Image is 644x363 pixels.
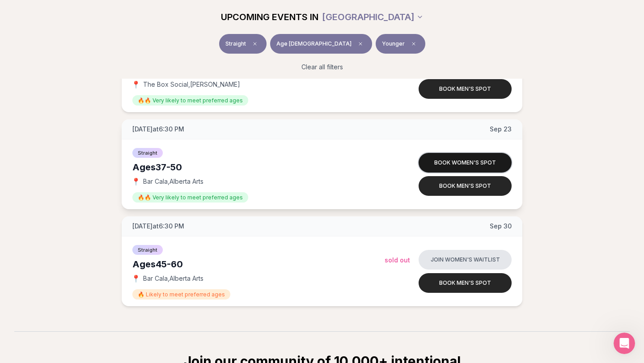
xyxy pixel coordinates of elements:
button: Join women's waitlist [419,250,512,270]
span: Bar Cala , Alberta Arts [143,274,203,283]
span: 🔥🔥 Very likely to meet preferred ages [132,95,248,106]
span: 📍 [132,178,140,185]
span: Sep 30 [490,222,512,231]
span: Bar Cala , Alberta Arts [143,177,203,186]
span: Clear preference [408,38,419,49]
span: The Box Social , [PERSON_NAME] [143,80,240,89]
span: [DATE] at 6:30 PM [132,125,184,134]
span: Age [DEMOGRAPHIC_DATA] [276,40,352,47]
span: 📍 [132,81,140,88]
span: [DATE] at 6:30 PM [132,222,184,231]
span: Clear event type filter [250,38,260,49]
button: [GEOGRAPHIC_DATA] [322,7,424,27]
button: Book women's spot [419,153,512,173]
div: Ages 45-60 [132,258,385,270]
button: StraightClear event type filter [219,34,267,54]
iframe: Intercom live chat [614,333,635,354]
span: 📍 [132,275,140,282]
button: YoungerClear preference [376,34,425,54]
button: Book men's spot [419,176,512,196]
span: Straight [132,148,163,158]
span: 🔥🔥 Very likely to meet preferred ages [132,192,248,203]
button: Clear all filters [296,57,348,77]
span: Clear age [355,38,366,49]
span: Straight [132,245,163,255]
div: Ages 37-50 [132,161,385,173]
span: Sep 23 [490,125,512,134]
span: Sold Out [385,256,410,264]
span: Younger [382,40,405,47]
button: Age [DEMOGRAPHIC_DATA]Clear age [270,34,372,54]
button: Book men's spot [419,79,512,99]
span: Straight [225,40,246,47]
span: UPCOMING EVENTS IN [221,11,318,23]
span: 🔥 Likely to meet preferred ages [132,289,230,300]
button: Book men's spot [419,273,512,293]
